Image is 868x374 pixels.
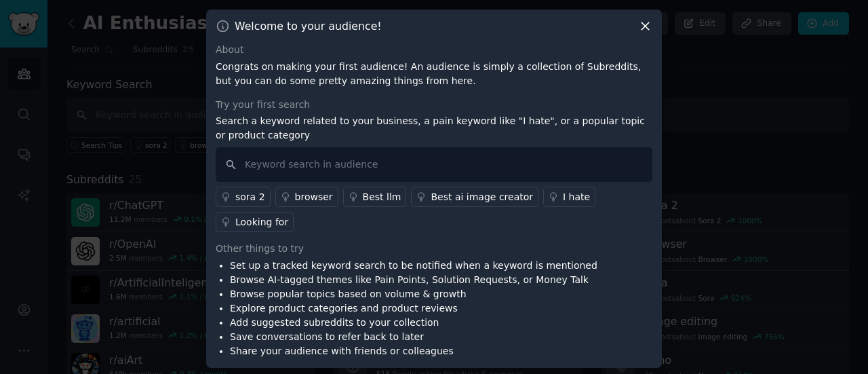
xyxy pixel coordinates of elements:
li: Browse AI-tagged themes like Pain Points, Solution Requests, or Money Talk [230,273,597,287]
input: Keyword search in audience [216,147,652,182]
div: Other things to try [216,242,652,256]
div: Best ai image creator [431,190,533,204]
a: Best llm [343,187,407,207]
div: Best llm [363,190,401,204]
li: Browse popular topics based on volume & growth [230,287,597,301]
div: I hate [563,190,590,204]
a: browser [275,187,338,207]
li: Explore product categories and product reviews [230,301,597,316]
a: sora 2 [216,187,271,207]
li: Share your audience with friends or colleagues [230,344,597,358]
a: Looking for [216,212,294,232]
div: browser [295,190,333,204]
li: Add suggested subreddits to your collection [230,316,597,330]
div: Looking for [235,215,288,229]
div: About [216,43,652,57]
div: Try your first search [216,98,652,112]
a: Best ai image creator [411,187,538,207]
p: Congrats on making your first audience! An audience is simply a collection of Subreddits, but you... [216,60,652,88]
li: Set up a tracked keyword search to be notified when a keyword is mentioned [230,259,597,273]
h3: Welcome to your audience! [235,19,382,33]
li: Save conversations to refer back to later [230,330,597,344]
div: sora 2 [235,190,265,204]
p: Search a keyword related to your business, a pain keyword like "I hate", or a popular topic or pr... [216,114,652,143]
a: I hate [543,187,595,207]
